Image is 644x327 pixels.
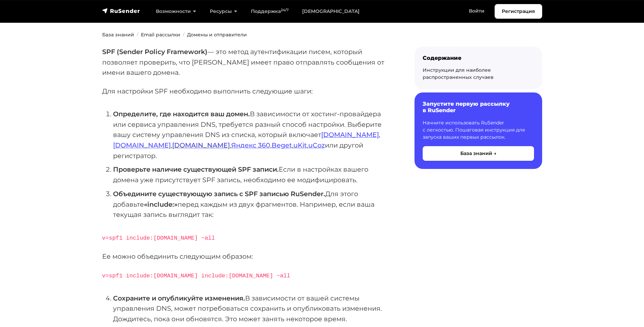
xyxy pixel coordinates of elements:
[141,32,180,38] a: Email рассылки
[98,31,546,38] nav: breadcrumb
[293,141,307,149] a: uKit
[102,48,207,56] strong: SPF (Sender Policy Framework)
[203,4,244,18] a: Ресурсы
[321,131,379,139] a: [DOMAIN_NAME]
[462,4,491,18] a: Войти
[423,146,534,161] button: База знаний →
[415,92,542,169] a: Запустите первую рассылку в RuSender Начните использовать RuSender с легкостью. Пошаговая инструк...
[113,110,250,118] strong: Определите, где находится ваш домен.
[102,251,393,262] p: Ее можно объединить следующим образом:
[113,293,393,324] li: В зависимости от вашей системы управления DNS, может потребоваться сохранить и опубликовать измен...
[113,190,325,198] strong: Объедините существующую запись с SPF записью RuSender.
[113,165,279,173] strong: Проверьте наличие существующей SPF записи.
[231,141,270,149] a: Яндекс 360
[102,86,393,97] p: Для настройки SPF необходимо выполнить следующие шаги:
[113,141,171,149] a: [DOMAIN_NAME]
[113,164,393,185] li: Если в настройках вашего домена уже присутствует SPF запись, необходимо ее модифицировать.
[423,67,494,80] a: Инструкции для наиболее распространенных случаев
[102,235,215,241] code: v=spf1 include:[DOMAIN_NAME] ~all
[144,200,178,208] strong: «include:»
[495,4,542,19] a: Регистрация
[272,141,292,149] a: Beget
[281,8,289,12] sup: 24/7
[295,4,366,18] a: [DEMOGRAPHIC_DATA]
[149,4,203,18] a: Возможности
[172,141,230,149] a: [DOMAIN_NAME]
[102,32,134,38] a: База знаний
[423,55,534,61] div: Содержание
[423,101,534,114] h6: Запустите первую рассылку в RuSender
[187,32,247,38] a: Домены и отправители
[423,119,534,141] p: Начните использовать RuSender с легкостью. Пошаговая инструкция для запуска ваших первых рассылок.
[102,273,290,279] code: v=spf1 include:[DOMAIN_NAME] include:[DOMAIN_NAME] ~all
[102,47,393,78] p: — это метод аутентификации писем, который позволяет проверить, что [PERSON_NAME] имеет право отпр...
[113,189,393,220] li: Для этого добавьте перед каждым из двух фрагментов. Например, если ваша текущая запись выглядит так:
[308,141,325,149] a: uCoz
[102,7,140,14] img: RuSender
[113,109,393,161] li: В зависимости от хостинг-провайдера или сервиса управления DNS, требуется разный способ настройки...
[113,294,245,302] strong: Сохраните и опубликуйте изменения.
[244,4,295,18] a: Поддержка24/7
